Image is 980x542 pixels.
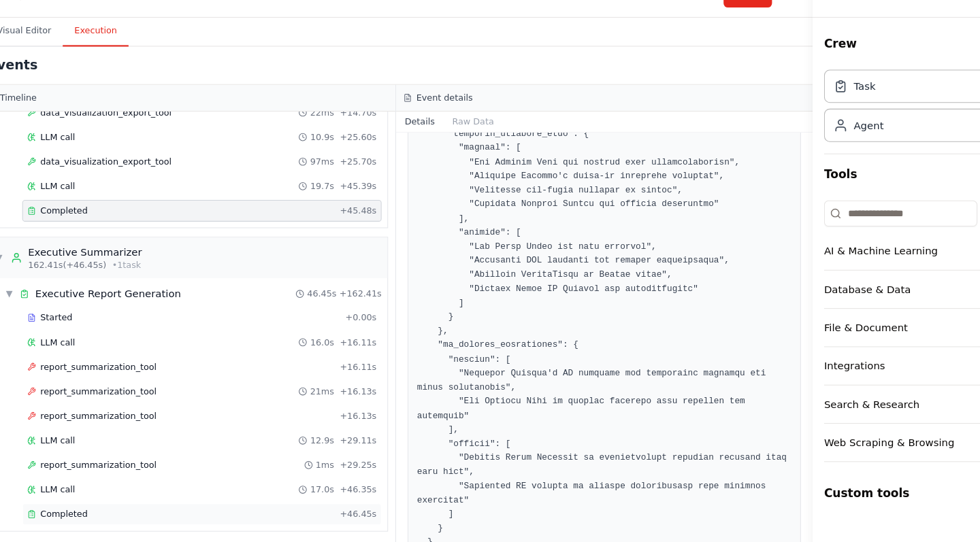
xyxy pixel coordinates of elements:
span: report_summarization_tool [57,367,167,377]
button: Run [700,10,746,34]
span: LLM call [57,197,90,207]
span: data_visualization_export_tool [57,127,181,138]
button: File & Document [795,318,969,353]
span: + 25.70s [339,173,374,184]
nav: breadcrumb [50,15,256,29]
div: Executive Summarizer [46,257,153,271]
span: 97ms [311,173,333,184]
span: 22ms [311,127,333,138]
span: + 162.41s [339,298,378,309]
div: Integrations [795,365,852,378]
span: + 29.11s [339,436,374,447]
span: 46.45s [308,298,336,309]
div: Task [823,101,843,115]
span: LLM call [57,482,90,493]
button: Database & Data [795,282,969,317]
span: + 46.45s [339,505,374,516]
span: 12.9s [311,436,333,447]
span: 17.0s [311,482,333,493]
button: Show left sidebar [8,12,27,31]
span: 10.9s [311,150,333,161]
h2: Events [8,79,54,98]
div: Web Scraping & Browsing [795,437,917,450]
button: Custom tools [795,473,969,511]
div: Executive Report Generation [52,297,190,310]
button: AI & Machine Learning [795,245,969,281]
span: + 25.60s [339,150,374,161]
span: • 1 task [125,271,152,282]
span: 16.0s [311,343,333,354]
span: + 16.13s [339,413,374,424]
span: Completed [57,220,101,231]
a: Studio [50,16,80,27]
button: Web Scraping & Browsing [795,426,969,461]
span: + 46.35s [339,482,374,493]
span: LLM call [57,436,90,447]
div: Crew [795,87,969,171]
span: 21ms [311,390,333,401]
span: Run [722,15,740,29]
h3: Timeline [19,114,54,124]
span: + 45.39s [339,197,374,207]
span: LLM call [57,150,90,161]
h4: Resources [795,14,851,30]
button: Integrations [795,354,969,389]
span: ▼ [24,298,32,309]
button: Tools [795,172,969,210]
button: Execution [78,42,140,71]
span: 19.7s [311,197,333,207]
span: data_visualization_export_tool [57,173,181,184]
button: Visual Editor [5,42,78,71]
span: + 14.70s [339,127,374,138]
span: Publish [655,15,689,29]
span: + 16.13s [339,390,374,401]
button: Download [554,10,629,34]
span: ▼ [14,264,22,275]
span: Download [576,15,623,29]
span: + 0.00s [344,320,374,331]
div: Tools [795,210,969,473]
span: Completed [57,505,101,516]
div: AI & Machine Learning [795,256,902,270]
span: + 16.11s [339,343,374,354]
div: File & Document [795,328,874,342]
span: report_summarization_tool [57,390,167,401]
button: Search & Research [795,390,969,425]
button: Raw Data [437,132,493,151]
button: Details [392,132,437,151]
button: Hide right sidebar [754,12,773,31]
button: Publish [634,10,695,34]
span: + 29.25s [339,459,374,470]
button: Crew [795,49,969,87]
div: Search & Research [795,401,885,414]
span: 162.41s (+46.45s) [46,271,119,282]
span: report_summarization_tool [57,413,167,424]
span: 1ms [316,459,334,470]
div: Agent [823,138,851,152]
span: + 16.11s [339,367,374,377]
span: report_summarization_tool [57,459,167,470]
span: + 45.48s [339,220,374,231]
div: Database & Data [795,292,877,306]
h3: Event details [411,114,464,124]
span: LLM call [57,343,90,354]
span: Started [57,320,87,331]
